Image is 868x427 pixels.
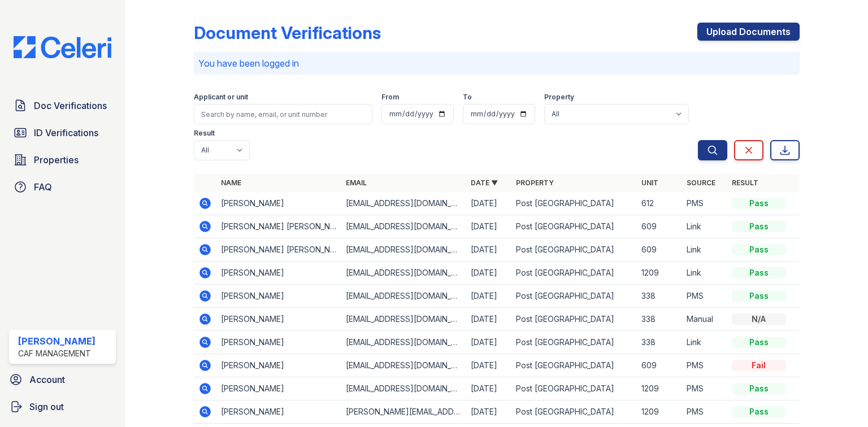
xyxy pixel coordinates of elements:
[194,104,372,124] input: Search by name, email, or unit number
[466,238,511,262] td: [DATE]
[466,215,511,238] td: [DATE]
[216,400,341,424] td: [PERSON_NAME]
[682,377,727,400] td: PMS
[9,94,116,117] a: Doc Verifications
[9,176,116,198] a: FAQ
[637,331,682,354] td: 338
[732,313,786,325] div: N/A
[18,334,96,348] div: [PERSON_NAME]
[9,121,116,144] a: ID Verifications
[637,215,682,238] td: 609
[216,238,341,262] td: [PERSON_NAME] [PERSON_NAME]
[732,337,786,348] div: Pass
[511,238,636,262] td: Post [GEOGRAPHIC_DATA]
[198,56,795,70] p: You have been logged in
[466,308,511,331] td: [DATE]
[341,331,466,354] td: [EMAIL_ADDRESS][DOMAIN_NAME]
[511,192,636,215] td: Post [GEOGRAPHIC_DATA]
[194,23,381,43] div: Document Verifications
[9,149,116,171] a: Properties
[194,93,248,102] label: Applicant or unit
[5,368,120,391] a: Account
[5,36,120,58] img: CE_Logo_Blue-a8612792a0a2168367f1c8372b55b34899dd931a85d93a1a3d3e32e68fde9ad4.png
[637,377,682,400] td: 1209
[732,383,786,394] div: Pass
[29,373,65,386] span: Account
[637,400,682,424] td: 1209
[732,178,758,187] a: Result
[516,178,554,187] a: Property
[216,354,341,377] td: [PERSON_NAME]
[194,129,215,138] label: Result
[682,192,727,215] td: PMS
[5,395,120,418] a: Sign out
[682,331,727,354] td: Link
[511,400,636,424] td: Post [GEOGRAPHIC_DATA]
[682,308,727,331] td: Manual
[466,331,511,354] td: [DATE]
[341,238,466,262] td: [EMAIL_ADDRESS][DOMAIN_NAME]
[466,285,511,308] td: [DATE]
[216,192,341,215] td: [PERSON_NAME]
[682,238,727,262] td: Link
[29,400,64,413] span: Sign out
[682,354,727,377] td: PMS
[466,192,511,215] td: [DATE]
[221,178,241,187] a: Name
[641,178,658,187] a: Unit
[341,400,466,424] td: [PERSON_NAME][EMAIL_ADDRESS][DOMAIN_NAME]
[732,267,786,278] div: Pass
[216,331,341,354] td: [PERSON_NAME]
[341,262,466,285] td: [EMAIL_ADDRESS][DOMAIN_NAME]
[732,290,786,302] div: Pass
[466,262,511,285] td: [DATE]
[682,262,727,285] td: Link
[463,93,472,102] label: To
[697,23,800,41] a: Upload Documents
[732,198,786,209] div: Pass
[34,180,52,194] span: FAQ
[682,400,727,424] td: PMS
[34,99,107,112] span: Doc Verifications
[637,285,682,308] td: 338
[687,178,715,187] a: Source
[346,178,367,187] a: Email
[682,285,727,308] td: PMS
[341,285,466,308] td: [EMAIL_ADDRESS][DOMAIN_NAME]
[732,244,786,255] div: Pass
[466,400,511,424] td: [DATE]
[637,238,682,262] td: 609
[511,308,636,331] td: Post [GEOGRAPHIC_DATA]
[637,308,682,331] td: 338
[637,354,682,377] td: 609
[34,126,98,140] span: ID Verifications
[466,354,511,377] td: [DATE]
[341,308,466,331] td: [EMAIL_ADDRESS][DOMAIN_NAME]
[216,377,341,400] td: [PERSON_NAME]
[637,262,682,285] td: 1209
[18,348,96,359] div: CAF Management
[511,354,636,377] td: Post [GEOGRAPHIC_DATA]
[732,360,786,371] div: Fail
[341,377,466,400] td: [EMAIL_ADDRESS][DOMAIN_NAME]
[216,308,341,331] td: [PERSON_NAME]
[466,377,511,400] td: [DATE]
[216,215,341,238] td: [PERSON_NAME] [PERSON_NAME]
[34,153,79,167] span: Properties
[381,93,399,102] label: From
[511,215,636,238] td: Post [GEOGRAPHIC_DATA]
[511,285,636,308] td: Post [GEOGRAPHIC_DATA]
[216,285,341,308] td: [PERSON_NAME]
[732,406,786,417] div: Pass
[732,221,786,232] div: Pass
[216,262,341,285] td: [PERSON_NAME]
[341,354,466,377] td: [EMAIL_ADDRESS][DOMAIN_NAME]
[637,192,682,215] td: 612
[511,331,636,354] td: Post [GEOGRAPHIC_DATA]
[341,215,466,238] td: [EMAIL_ADDRESS][DOMAIN_NAME]
[682,215,727,238] td: Link
[511,262,636,285] td: Post [GEOGRAPHIC_DATA]
[544,93,574,102] label: Property
[341,192,466,215] td: [EMAIL_ADDRESS][DOMAIN_NAME]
